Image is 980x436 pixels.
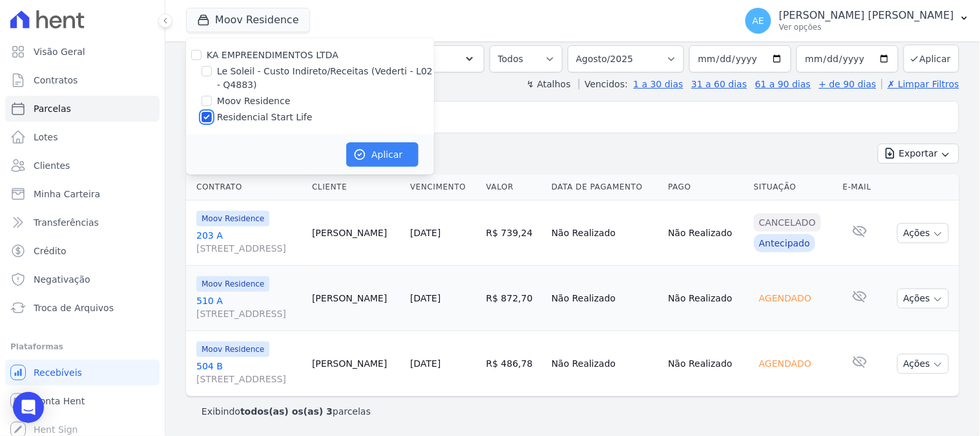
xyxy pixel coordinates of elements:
[754,354,817,373] div: Agendado
[819,79,877,89] a: + de 90 dias
[307,201,405,266] td: [PERSON_NAME]
[410,358,441,369] a: [DATE]
[5,96,160,122] a: Parcelas
[5,360,160,386] a: Recebíveis
[547,201,663,266] td: Não Realizado
[34,74,78,87] span: Contratos
[410,293,441,303] a: [DATE]
[34,131,58,144] span: Lotes
[196,229,302,255] a: 203 A[STREET_ADDRESS]
[307,266,405,331] td: [PERSON_NAME]
[755,79,811,89] a: 61 a 90 dias
[547,174,663,201] th: Data de Pagamento
[207,50,339,60] label: KA EMPREENDIMENTOS LTDA
[547,331,663,397] td: Não Realizado
[210,104,954,130] input: Buscar por nome do lote ou do cliente
[196,242,302,255] span: [STREET_ADDRESS]
[217,111,313,124] label: Residencial Start Life
[691,79,747,89] a: 31 a 60 dias
[526,79,570,89] label: ↯ Atalhos
[547,266,663,331] td: Não Realizado
[34,273,90,286] span: Negativação
[13,392,44,423] div: Open Intercom Messenger
[34,216,99,229] span: Transferências
[307,174,405,201] th: Cliente
[5,39,160,65] a: Visão Geral
[217,94,291,108] label: Moov Residence
[663,174,749,201] th: Pago
[634,79,683,89] a: 1 a 30 dias
[10,339,154,354] div: Plataformas
[481,174,547,201] th: Valor
[34,301,114,314] span: Troca de Arquivos
[897,223,949,243] button: Ações
[5,388,160,414] a: Conta Hent
[838,174,882,201] th: E-mail
[34,245,67,257] span: Crédito
[196,360,302,386] a: 504 B[STREET_ADDRESS]
[202,405,371,418] p: Exibindo parcelas
[735,3,980,39] button: AE [PERSON_NAME] [PERSON_NAME] Ver opções
[196,294,302,320] a: 510 A[STREET_ADDRESS]
[897,354,949,374] button: Ações
[5,181,160,207] a: Minha Carteira
[5,267,160,292] a: Negativação
[749,174,838,201] th: Situação
[196,373,302,386] span: [STREET_ADDRESS]
[904,45,959,72] button: Aplicar
[240,406,333,417] b: todos(as) os(as) 3
[196,276,269,292] span: Moov Residence
[882,79,959,89] a: ✗ Limpar Filtros
[663,331,749,397] td: Não Realizado
[663,266,749,331] td: Não Realizado
[34,102,71,115] span: Parcelas
[5,238,160,264] a: Crédito
[186,174,307,201] th: Contrato
[34,45,85,58] span: Visão Geral
[34,159,70,172] span: Clientes
[754,213,821,232] div: Cancelado
[217,65,434,92] label: Le Soleil - Custo Indireto/Receitas (Vederti - L02 - Q4883)
[405,174,481,201] th: Vencimento
[186,8,310,32] button: Moov Residence
[5,210,160,235] a: Transferências
[5,153,160,179] a: Clientes
[346,142,419,167] button: Aplicar
[196,342,269,357] span: Moov Residence
[754,289,817,307] div: Agendado
[579,79,628,89] label: Vencidos:
[754,234,815,252] div: Antecipado
[5,67,160,93] a: Contratos
[34,366,82,379] span: Recebíveis
[34,395,85,408] span: Conta Hent
[196,211,269,226] span: Moov Residence
[663,201,749,266] td: Não Realizado
[196,307,302,320] span: [STREET_ADDRESS]
[34,188,100,201] span: Minha Carteira
[5,295,160,321] a: Troca de Arquivos
[779,9,954,22] p: [PERSON_NAME] [PERSON_NAME]
[481,266,547,331] td: R$ 872,70
[410,228,441,238] a: [DATE]
[878,144,959,164] button: Exportar
[481,331,547,397] td: R$ 486,78
[481,201,547,266] td: R$ 739,24
[5,124,160,150] a: Lotes
[897,289,949,309] button: Ações
[307,331,405,397] td: [PERSON_NAME]
[779,22,954,32] p: Ver opções
[753,16,764,25] span: AE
